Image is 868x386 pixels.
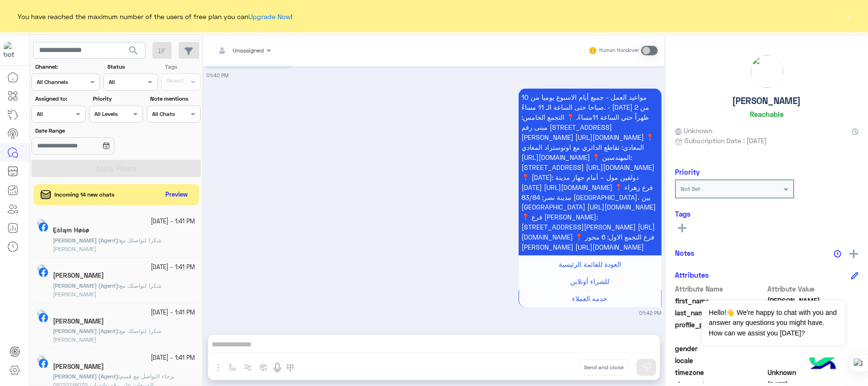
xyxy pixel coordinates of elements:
h5: عمر فتحي [53,271,104,280]
span: [PERSON_NAME] (Agent) [53,237,118,244]
span: Hello!👋 We're happy to chat with you and answer any questions you might have. How can we assist y... [702,301,845,345]
small: [DATE] - 1:41 PM [151,308,195,317]
span: Unknown [768,367,859,377]
span: first_name [675,296,766,306]
img: Facebook [39,222,48,232]
b: : [53,373,120,380]
span: null [768,344,859,354]
small: 01:42 PM [207,72,229,79]
img: add [849,250,858,258]
img: notes [834,250,841,258]
span: [PERSON_NAME] (Agent) [53,327,118,334]
span: Incoming 14 new chats [55,190,115,199]
span: Unassigned [233,47,264,54]
img: Facebook [39,359,48,368]
a: Upgrade Now [249,12,291,21]
img: picture [37,219,46,228]
img: picture [37,264,46,273]
button: Preview [162,188,192,202]
b: : [53,237,120,244]
small: Human Handover [599,47,639,54]
img: Facebook [39,313,48,323]
span: شكرا لتواصلك مع احمد السلاب [53,237,162,252]
img: picture [37,355,46,364]
span: search [128,45,139,56]
span: Subscription Date : [DATE] [684,136,767,146]
h6: Notes [675,249,694,257]
button: Send and close [579,359,629,376]
label: Date Range [35,126,142,135]
h6: Attributes [675,271,709,279]
h5: Aliaa Sabah [53,317,104,325]
label: Assigned to: [35,94,84,103]
b: : [53,282,120,289]
span: مواعيد العمل - جميع أيام الاسبوع يوميا من 10 صباحا حتى الساعة الـ 11 مساءً. - [DATE] من 2 ظهراً ح... [522,93,656,251]
span: last_name [675,308,766,318]
span: Unknown [675,125,712,136]
label: Status [107,63,156,71]
img: Facebook [39,268,48,277]
span: locale [675,355,766,365]
p: 29/9/2025, 1:42 PM [519,89,662,256]
img: 322208621163248 [4,42,21,59]
button: × [844,11,854,21]
b: : [53,327,120,334]
small: [DATE] - 1:41 PM [151,217,195,226]
span: null [768,355,859,365]
img: hulul-logo.png [806,348,839,381]
img: picture [37,310,46,318]
span: للشراء أونلاين [571,278,610,286]
button: Apply Filters [31,160,201,177]
small: [DATE] - 1:41 PM [151,263,195,272]
button: search [122,42,145,63]
span: Attribute Name [675,284,766,294]
span: profile_pic [675,320,766,342]
span: You have reached the maximum number of the users of free plan you can ! [18,11,293,21]
h6: Tags [675,209,858,218]
h5: Ahmed Ragab [53,363,104,371]
h6: Priority [675,167,700,176]
label: Note mentions [150,94,199,103]
span: [PERSON_NAME] (Agent) [53,373,118,380]
h6: Reachable [750,110,784,118]
span: timezone [675,367,766,377]
label: Priority [93,94,142,103]
span: خدمه العملاء [572,295,608,303]
span: شكرا لتواصلك مع احمد السلاب [53,282,162,298]
img: picture [751,55,783,88]
small: [DATE] - 1:41 PM [151,354,195,363]
h5: Ęśłąm Høśø [53,226,89,234]
span: gender [675,344,766,354]
h5: [PERSON_NAME] [733,95,801,106]
span: العودة للقائمة الرئيسية [559,261,621,269]
span: [PERSON_NAME] (Agent) [53,282,118,289]
label: Channel: [35,63,99,71]
small: 01:42 PM [640,310,662,317]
